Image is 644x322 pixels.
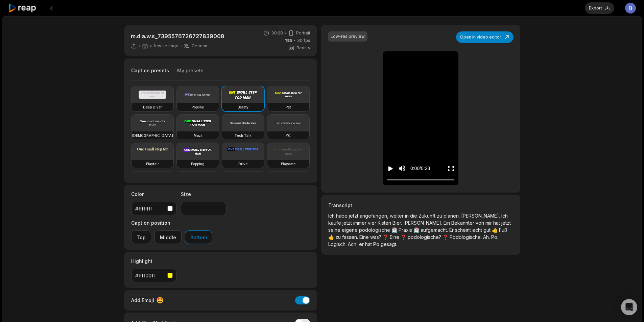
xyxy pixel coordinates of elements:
button: Caption presets [131,67,169,80]
span: kaufe [328,220,342,226]
span: er [359,241,365,247]
span: von [476,220,485,226]
span: Portrait [296,30,310,36]
span: jetzt [501,220,511,226]
span: planen. [444,213,461,219]
span: Bekannter [451,220,476,226]
label: Highlight [131,257,177,265]
span: fps [304,38,310,43]
span: hat [365,241,373,247]
h3: Beasty [238,104,248,110]
span: podologische [359,227,391,233]
span: Podologische. [450,234,483,240]
button: My presets [177,67,204,80]
span: was? [370,234,383,240]
h3: Mozi [194,133,202,138]
h3: Deep Diver [143,104,162,110]
span: die [410,213,419,219]
span: in [405,213,410,219]
h3: Tech Talk [235,133,252,138]
button: #ffffffff [131,202,177,215]
span: hat [493,220,501,226]
span: zu [335,234,342,240]
span: gut [483,227,492,233]
span: podologische? [408,234,443,240]
span: aufgemacht. [421,227,449,233]
span: Praxis [399,227,413,233]
button: #ffff00ff [131,269,177,282]
span: Ein [444,220,451,226]
button: Enter Fullscreen [448,162,454,175]
div: #ffff00ff [135,272,165,279]
span: habe [336,213,349,219]
button: Play video [387,162,394,175]
h3: [DEMOGRAPHIC_DATA] [132,133,173,138]
span: Beasty [296,45,310,51]
button: Top [131,230,151,244]
button: Middle [154,230,182,244]
span: Ich [328,213,336,219]
h3: Playfair [146,161,159,167]
span: zu [437,213,444,219]
label: Size [181,191,226,198]
span: mir [485,220,493,226]
div: #ffffffff [135,205,165,212]
span: gesagt. [381,241,397,247]
span: 🤩 [156,296,164,305]
span: Logisch. [328,241,348,247]
span: Eine [390,234,401,240]
span: Add Emoji [131,297,154,304]
span: German [192,43,207,49]
button: Open in video editor [456,31,514,43]
span: eigene [342,227,359,233]
button: Bottom [185,230,212,244]
p: m.d.a.w.s_7395576726727839008 [131,32,224,40]
span: Ach, [348,241,359,247]
span: Ah. [483,234,491,240]
button: Mute sound [398,164,406,173]
p: 🏥 🏥 👍 👍 ❓ ❓ ❓ [328,212,513,253]
span: Er [449,227,455,233]
span: Zukunft [419,213,437,219]
span: seine [328,227,342,233]
span: Po [373,241,381,247]
h3: Popping [191,161,205,167]
span: fassen. [342,234,359,240]
span: Kisten [378,220,392,226]
h3: YC [286,133,291,138]
button: Export [585,2,614,14]
span: Ich [501,213,508,219]
span: Eine [359,234,370,240]
span: [PERSON_NAME]. [403,220,444,226]
h3: Drive [238,161,247,167]
label: Color [131,191,177,198]
span: 00:28 [271,30,283,36]
div: 0:00 / 0:28 [410,165,430,172]
span: Bier. [392,220,403,226]
span: a few sec ago [150,43,178,49]
label: Caption position [131,219,212,226]
div: Low-res preview [331,33,365,40]
span: [PERSON_NAME]. [461,213,501,219]
span: angefangen, [360,213,390,219]
span: vier [368,220,378,226]
span: immer [353,220,368,226]
span: 30 [297,38,310,44]
span: weiter [390,213,405,219]
h3: Popline [192,104,204,110]
span: jetzt [349,213,360,219]
span: Fuß [499,227,507,233]
span: echt [472,227,483,233]
div: Open Intercom Messenger [621,299,637,315]
h3: Pet [286,104,291,110]
span: Po. [491,234,498,240]
span: scheint [455,227,472,233]
h3: Transcript [328,202,513,209]
span: jetzt [342,220,353,226]
h3: Playdate [281,161,295,167]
